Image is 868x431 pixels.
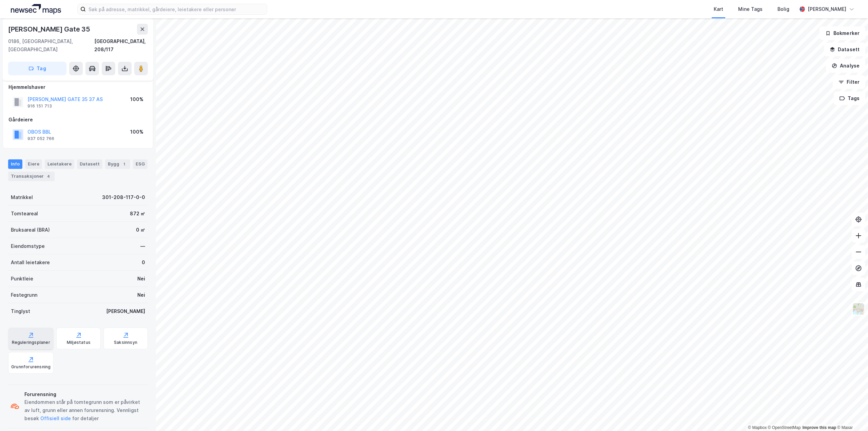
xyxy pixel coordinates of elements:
div: Bygg [105,159,130,169]
div: Saksinnsyn [114,340,137,345]
div: 100% [130,128,143,136]
div: Festegrunn [11,291,37,299]
div: [PERSON_NAME] [808,5,846,13]
div: Mine Tags [738,5,763,13]
div: Grunnforurensning [11,364,51,370]
img: logo.a4113a55bc3d86da70a041830d287a7e.svg [11,4,61,14]
div: 100% [130,95,143,103]
div: Leietakere [45,159,74,169]
button: Tag [8,62,66,75]
div: 916 151 713 [27,103,52,109]
div: 937 052 766 [27,136,54,141]
button: Bokmerker [820,26,865,40]
div: Kontrollprogram for chat [834,398,868,431]
div: [PERSON_NAME] [106,307,145,315]
div: Antall leietakere [11,258,50,267]
a: Improve this map [803,425,836,430]
div: Punktleie [11,275,33,283]
div: ESG [133,159,147,169]
div: 0 [142,258,145,267]
a: Mapbox [748,425,767,430]
div: Gårdeiere [8,116,147,124]
div: Miljøstatus [67,340,91,345]
iframe: Chat Widget [834,398,868,431]
div: Nei [137,275,145,283]
a: OpenStreetMap [768,425,801,430]
div: Info [8,159,22,169]
div: — [140,242,145,250]
div: Tinglyst [11,307,30,315]
div: Eiere [25,159,42,169]
div: 872 ㎡ [130,210,145,218]
div: Bruksareal (BRA) [11,226,50,234]
img: Z [852,302,865,315]
div: Nei [137,291,145,299]
div: 1 [121,161,127,168]
div: Transaksjoner [8,172,55,181]
div: Matrikkel [11,193,33,201]
div: Eiendomstype [11,242,45,250]
div: 4 [45,173,52,180]
button: Datasett [824,43,865,56]
div: [PERSON_NAME] Gate 35 [8,24,92,35]
button: Filter [833,75,865,89]
div: Bolig [777,5,789,13]
div: 0186, [GEOGRAPHIC_DATA], [GEOGRAPHIC_DATA] [8,37,94,54]
div: Hjemmelshaver [8,83,147,91]
div: Eiendommen står på tomtegrunn som er påvirket av luft, grunn eller annen forurensning. Vennligst ... [24,398,145,423]
div: 0 ㎡ [136,226,145,234]
div: Kart [714,5,723,13]
div: Datasett [77,159,102,169]
div: Reguleringsplaner [12,340,50,345]
div: 301-208-117-0-0 [102,193,145,201]
input: Søk på adresse, matrikkel, gårdeiere, leietakere eller personer [86,4,267,14]
button: Analyse [826,59,865,73]
button: Tags [834,92,865,105]
div: [GEOGRAPHIC_DATA], 208/117 [94,37,148,54]
div: Tomteareal [11,210,38,218]
div: Forurensning [24,390,145,398]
